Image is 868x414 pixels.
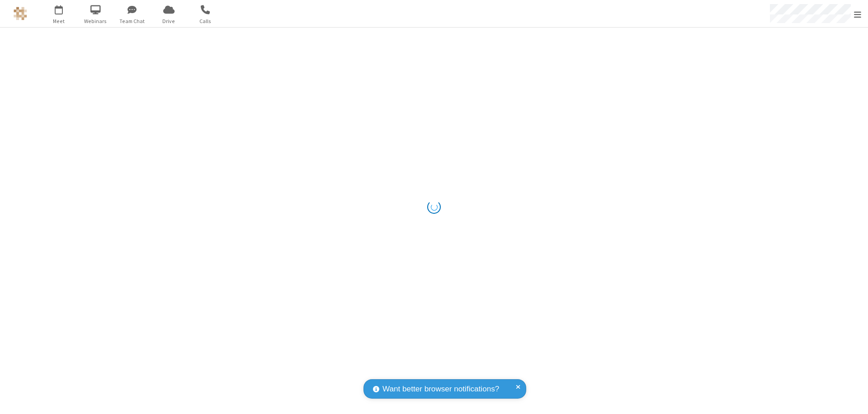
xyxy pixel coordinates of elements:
[152,17,186,25] span: Drive
[382,383,499,395] span: Want better browser notifications?
[189,17,222,25] span: Calls
[14,7,27,20] img: QA Selenium DO NOT DELETE OR CHANGE
[115,17,149,25] span: Team Chat
[42,17,76,25] span: Meet
[79,17,113,25] span: Webinars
